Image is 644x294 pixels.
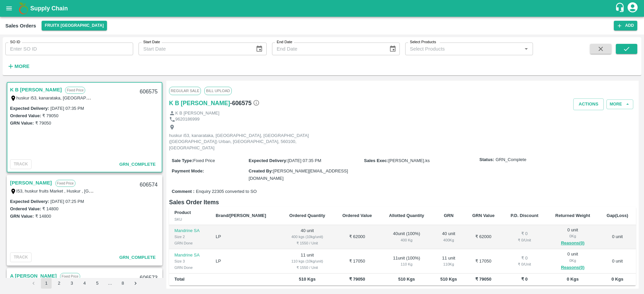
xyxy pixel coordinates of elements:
[210,225,280,249] td: LP
[172,168,204,173] label: Payment Mode :
[172,189,195,195] label: Comment :
[30,4,615,13] a: Supply Chain
[342,213,372,218] b: Ordered Value
[27,278,142,289] nav: pagination navigation
[92,278,103,289] button: Go to page 5
[14,64,30,69] strong: More
[386,255,428,268] div: 11 unit ( 100 %)
[10,214,34,219] label: GRN Value:
[119,162,156,167] span: GRN_Complete
[299,277,316,282] b: 510 Kgs
[174,234,205,240] div: Size 2
[389,213,424,218] b: Allotted Quantity
[216,213,266,218] b: Brand/[PERSON_NAME]
[611,277,623,282] b: 0 Kgs
[41,278,52,289] button: page 1
[606,99,633,109] button: More
[50,106,84,111] label: [DATE] 07:35 PM
[172,158,193,163] label: Sale Type :
[286,265,328,271] div: ₹ 1550 / Unit
[10,199,49,204] label: Expected Delivery :
[117,278,128,289] button: Go to page 8
[386,231,428,243] div: 40 unit ( 100 %)
[567,277,579,282] b: 0 Kgs
[10,106,49,111] label: Expected Delivery :
[30,5,68,12] b: Supply Chain
[105,280,115,287] div: …
[35,121,51,126] label: ₹ 79050
[552,227,594,247] div: 0 unit
[55,180,75,187] p: Fixed Price
[444,213,453,218] b: GRN
[174,252,205,259] p: Mandrine SA
[388,158,430,163] span: [PERSON_NAME].ks
[249,168,273,173] label: Created By :
[599,249,636,274] td: 0 unit
[555,213,590,218] b: Returned Weight
[175,110,219,117] p: K B [PERSON_NAME]
[552,258,594,264] div: 0 Kg
[169,98,230,108] a: K B [PERSON_NAME]
[139,43,250,55] input: Start Date
[552,251,594,271] div: 0 unit
[253,43,266,55] button: Choose date
[280,249,334,274] td: 11 unit
[136,177,162,193] div: 606574
[16,95,331,100] label: huskur i53, kanarataka, [GEOGRAPHIC_DATA], [GEOGRAPHIC_DATA] ([GEOGRAPHIC_DATA]) Urban, [GEOGRAPH...
[10,272,57,280] a: A [PERSON_NAME]
[627,1,639,15] div: account of current user
[42,206,58,211] label: ₹ 14800
[280,225,334,249] td: 40 unit
[289,213,325,218] b: Ordered Quantity
[521,277,528,282] b: ₹ 0
[552,239,594,247] button: Reasons(0)
[10,85,62,94] a: K B [PERSON_NAME]
[50,199,84,204] label: [DATE] 07:25 PM
[440,277,457,282] b: 510 Kgs
[465,225,502,249] td: ₹ 62000
[204,87,231,95] span: Bill Upload
[438,261,459,267] div: 110 Kg
[5,21,36,30] div: Sales Orders
[386,237,428,243] div: 400 Kg
[16,188,354,194] label: I53, huskur fruits Market , Huskur , [GEOGRAPHIC_DATA] , [GEOGRAPHIC_DATA] ([GEOGRAPHIC_DATA]) Ur...
[174,277,184,282] b: Total
[386,43,399,55] button: Choose date
[465,249,502,274] td: ₹ 17050
[10,206,41,211] label: Ordered Value:
[479,157,494,163] label: Status:
[288,158,321,163] span: [DATE] 07:35 PM
[5,61,31,72] button: More
[42,113,58,118] label: ₹ 79050
[196,189,257,195] span: Enquiry 22305 converted to SO
[472,213,494,218] b: GRN Value
[230,98,260,108] h6: - 606575
[136,270,162,286] div: 606573
[508,237,541,243] div: ₹ 0 / Unit
[210,249,280,274] td: LP
[169,87,201,95] span: Regular Sale
[334,249,380,274] td: ₹ 17050
[508,261,541,267] div: ₹ 0 / Unit
[10,40,20,45] label: SO ID
[65,87,85,94] p: Fixed Price
[615,2,627,14] div: customer-support
[438,255,459,268] div: 11 unit
[136,84,162,100] div: 606575
[169,133,320,151] p: huskur i53, kanarataka, [GEOGRAPHIC_DATA], [GEOGRAPHIC_DATA] ([GEOGRAPHIC_DATA]) Urban, [GEOGRAPH...
[398,277,415,282] b: 510 Kgs
[552,233,594,239] div: 0 Kg
[508,231,541,237] div: ₹ 0
[438,231,459,243] div: 40 unit
[174,210,191,215] b: Product
[10,121,34,126] label: GRN Value:
[511,213,538,218] b: P.D. Discount
[286,240,328,246] div: ₹ 1550 / Unit
[174,240,205,246] div: GRN Done
[508,255,541,262] div: ₹ 0
[552,264,594,272] button: Reasons(0)
[522,45,531,53] button: Open
[17,2,30,15] img: logo
[614,21,637,30] button: Add
[1,1,17,16] button: open drawer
